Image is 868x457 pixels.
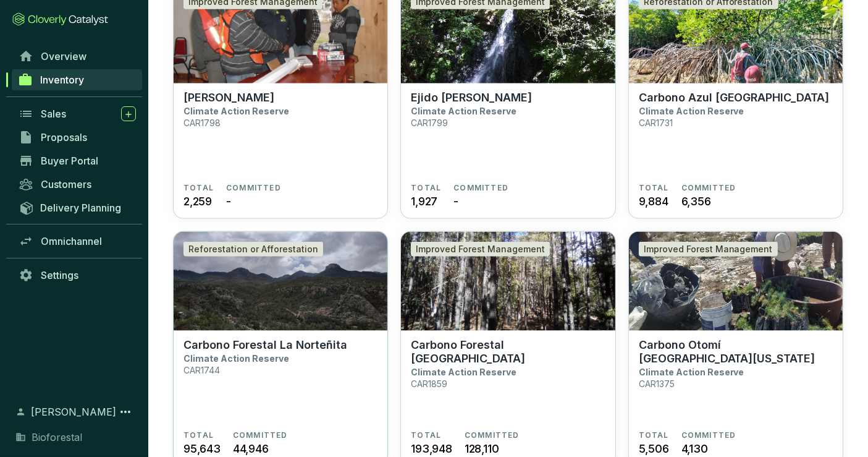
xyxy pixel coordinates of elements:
[411,338,605,365] p: Carbono Forestal [GEOGRAPHIC_DATA]
[639,242,778,257] div: Improved Forest Management
[12,150,142,171] a: Buyer Portal
[465,440,499,457] span: 128,110
[41,50,86,62] span: Overview
[411,367,516,377] p: Climate Action Reserve
[183,338,347,352] p: Carbono Forestal La Norteñita
[12,231,142,252] a: Omnichannel
[639,430,669,440] span: TOTAL
[411,91,532,105] p: Ejido [PERSON_NAME]
[629,232,843,331] img: Carbono Otomí La Florida
[681,183,736,193] span: COMMITTED
[32,430,82,445] span: Bioforestal
[183,430,214,440] span: TOTAL
[226,183,281,193] span: COMMITTED
[411,430,441,440] span: TOTAL
[40,74,84,86] span: Inventory
[31,404,116,419] span: [PERSON_NAME]
[639,91,830,105] p: Carbono Azul [GEOGRAPHIC_DATA]
[12,46,142,67] a: Overview
[41,235,102,247] span: Omnichannel
[411,117,448,128] p: CAR1799
[183,183,214,193] span: TOTAL
[411,193,437,210] span: 1,927
[411,440,452,457] span: 193,948
[639,183,669,193] span: TOTAL
[453,183,508,193] span: COMMITTED
[183,117,221,128] p: CAR1798
[233,440,269,457] span: 44,946
[411,106,516,116] p: Climate Action Reserve
[411,378,447,389] p: CAR1859
[681,193,711,210] span: 6,356
[639,440,669,457] span: 5,506
[183,91,274,105] p: [PERSON_NAME]
[681,430,736,440] span: COMMITTED
[12,197,142,218] a: Delivery Planning
[639,338,833,365] p: Carbono Otomí [GEOGRAPHIC_DATA][US_STATE]
[411,242,550,257] div: Improved Forest Management
[174,232,387,331] img: Carbono Forestal La Norteñita
[183,440,221,457] span: 95,643
[12,265,142,286] a: Settings
[41,155,98,167] span: Buyer Portal
[465,430,520,440] span: COMMITTED
[183,106,289,116] p: Climate Action Reserve
[639,117,673,128] p: CAR1731
[183,365,220,375] p: CAR1744
[41,269,78,281] span: Settings
[183,242,323,257] div: Reforestation or Afforestation
[639,367,744,377] p: Climate Action Reserve
[411,183,441,193] span: TOTAL
[226,193,231,210] span: -
[41,108,66,120] span: Sales
[681,440,708,457] span: 4,130
[453,193,458,210] span: -
[639,378,675,389] p: CAR1375
[401,232,615,331] img: Carbono Forestal La Catedral
[12,69,142,90] a: Inventory
[639,106,744,116] p: Climate Action Reserve
[12,127,142,148] a: Proposals
[183,193,212,210] span: 2,259
[183,353,289,364] p: Climate Action Reserve
[41,131,87,143] span: Proposals
[40,202,121,214] span: Delivery Planning
[12,103,142,124] a: Sales
[41,178,91,190] span: Customers
[639,193,668,210] span: 9,884
[12,174,142,195] a: Customers
[233,430,288,440] span: COMMITTED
